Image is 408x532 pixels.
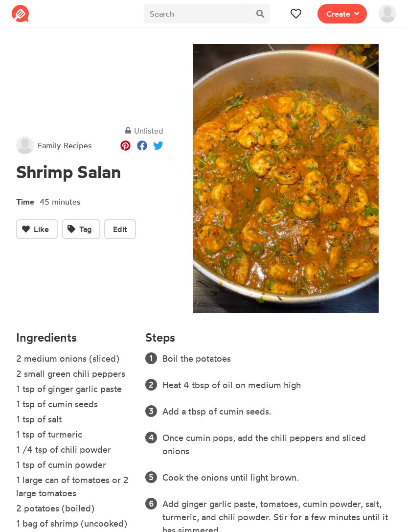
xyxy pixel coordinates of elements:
[379,5,396,23] img: User's avatar
[162,471,392,484] li: Cook the onions until light brown.
[162,431,392,458] li: Once cumin pops, add the chili peppers and sliced onions
[162,352,392,365] li: Boil the potatoes
[134,126,163,136] span: Unlisted
[62,219,100,239] button: Tag
[16,331,134,344] h4: Ingredients
[16,367,134,382] li: 2 small green chili peppers
[113,223,127,235] span: Edit
[145,331,175,344] h4: Steps
[38,139,91,151] span: Family Recipes
[16,413,134,428] li: 1 tsp of salt
[16,219,58,239] button: Like
[16,473,134,502] li: 1 large can of tomatoes or 2 large tomatoes
[16,137,91,154] a: Family Recipes
[16,397,134,413] li: 1 tsp of cumin seeds
[317,4,367,23] button: Create
[40,197,80,207] span: 45 minutes
[326,8,350,20] span: Create
[34,223,49,235] span: Like
[104,219,136,239] button: Edit
[79,223,91,235] span: Tag
[144,4,250,23] input: Search
[16,502,134,517] li: 2 potatoes (boiled)
[16,194,40,208] span: Time
[12,5,29,23] img: Reciplate
[162,405,392,418] li: Add a tbsp of cumin seeds.
[16,517,134,532] li: 1 bag of shrimp (uncooked)
[162,378,392,392] li: Heat 4 tbsp of oil on medium high
[16,458,134,473] li: 1 tsp of cumin powder
[16,443,134,458] li: 1 /4 tsp of chili powder
[16,428,134,443] li: 1 tsp of turmeric
[16,352,134,367] li: 2 medium onions (sliced)
[16,382,134,397] li: 1 tsp of ginger garlic paste
[179,44,392,313] img: Recipe of Shrimp Salan by Family Recipes
[16,137,34,154] img: User's avatar
[16,162,163,182] h1: Shrimp Salan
